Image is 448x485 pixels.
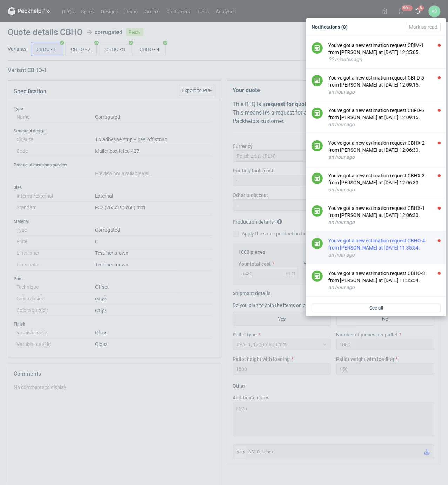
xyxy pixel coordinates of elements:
div: You've got a new estimation request CBHX-3 from [PERSON_NAME] at [DATE] 12:06:30. [328,172,441,186]
div: an hour ago [328,121,441,128]
button: You've got a new estimation request CBHX-1 from [PERSON_NAME] at [DATE] 12:06:30.an hour ago [328,205,441,226]
div: You've got a new estimation request CBFD-5 from [PERSON_NAME] at [DATE] 12:09:15. [328,74,441,88]
button: You've got a new estimation request CBHO-4 from [PERSON_NAME] at [DATE] 11:35:54.an hour ago [328,237,441,258]
div: an hour ago [328,284,441,291]
span: Mark as read [409,25,437,29]
button: You've got a new estimation request CBIM-1 from [PERSON_NAME] at [DATE] 12:35:05.22 minutes ago [328,42,441,63]
div: You've got a new estimation request CBHX-2 from [PERSON_NAME] at [DATE] 12:06:30. [328,139,441,153]
div: an hour ago [328,88,441,95]
div: You've got a new estimation request CBIM-1 from [PERSON_NAME] at [DATE] 12:35:05. [328,42,441,56]
a: See all [312,304,441,312]
div: an hour ago [328,219,441,226]
button: You've got a new estimation request CBFD-6 from [PERSON_NAME] at [DATE] 12:09:15.an hour ago [328,107,441,128]
button: You've got a new estimation request CBHX-2 from [PERSON_NAME] at [DATE] 12:06:30.an hour ago [328,139,441,160]
div: You've got a new estimation request CBHO-3 from [PERSON_NAME] at [DATE] 11:35:54. [328,270,441,284]
div: You've got a new estimation request CBHX-1 from [PERSON_NAME] at [DATE] 12:06:30. [328,205,441,219]
button: You've got a new estimation request CBFD-5 from [PERSON_NAME] at [DATE] 12:09:15.an hour ago [328,74,441,95]
button: You've got a new estimation request CBHX-3 from [PERSON_NAME] at [DATE] 12:06:30.an hour ago [328,172,441,193]
button: You've got a new estimation request CBHO-3 from [PERSON_NAME] at [DATE] 11:35:54.an hour ago [328,270,441,291]
div: an hour ago [328,153,441,160]
button: Mark as read [406,23,441,31]
div: 22 minutes ago [328,56,441,63]
div: You've got a new estimation request CBHO-4 from [PERSON_NAME] at [DATE] 11:35:54. [328,237,441,251]
div: an hour ago [328,251,441,258]
div: Notifications (8) [309,21,443,33]
span: See all [369,306,383,310]
div: You've got a new estimation request CBFD-6 from [PERSON_NAME] at [DATE] 12:09:15. [328,107,441,121]
div: an hour ago [328,186,441,193]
